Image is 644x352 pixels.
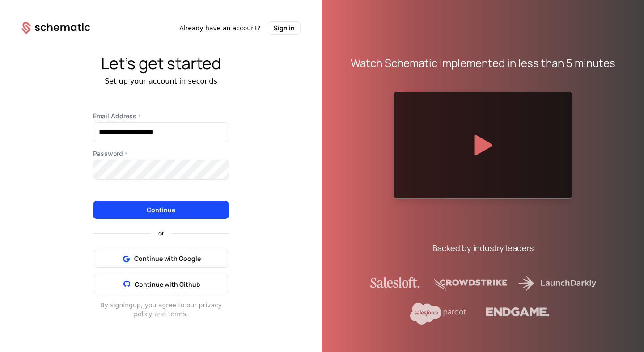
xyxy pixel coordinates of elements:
button: Continue with Github [93,275,229,293]
label: Email Address [93,112,229,121]
div: Backed by industry leaders [432,242,534,254]
button: Sign in [268,21,301,35]
span: Continue with Google [134,254,201,263]
label: Password [93,149,229,158]
button: Continue with Google [93,250,229,268]
span: Continue with Github [135,280,200,289]
a: terms [168,310,186,318]
div: Watch Schematic implemented in less than 5 minutes [351,56,615,70]
span: or [151,230,171,236]
a: policy [134,310,152,318]
button: Continue [93,201,229,219]
span: Already have an account? [179,24,261,33]
div: By signing up , you agree to our privacy and . [93,301,229,318]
